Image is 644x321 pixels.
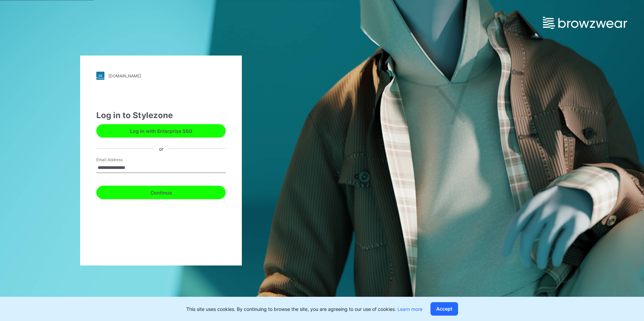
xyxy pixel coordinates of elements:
[96,157,143,163] label: Email Address
[397,306,422,312] a: Learn more
[186,306,422,313] p: This site uses cookies. By continuing to browse the site, you are agreeing to our use of cookies.
[108,73,141,78] div: [DOMAIN_NAME]
[96,109,226,121] div: Log in to Stylezone
[96,72,226,80] a: [DOMAIN_NAME]
[543,17,627,29] img: browzwear-logo.e42bd6dac1945053ebaf764b6aa21510.svg
[154,145,169,152] div: or
[96,124,226,138] button: Log in with Enterprise SSO
[430,302,458,316] button: Accept
[96,186,226,199] button: Continue
[96,72,104,80] img: stylezone-logo.562084cfcfab977791bfbf7441f1a819.svg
